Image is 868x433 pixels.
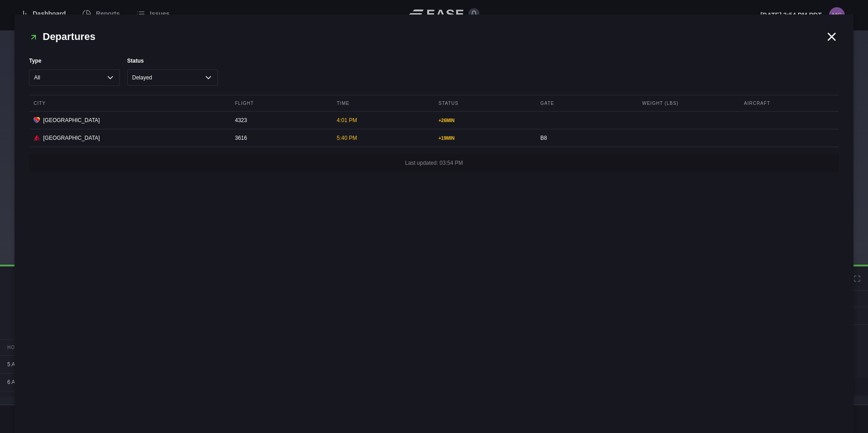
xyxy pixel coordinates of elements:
[337,117,357,123] span: 4:01 PM
[43,116,100,124] span: [GEOGRAPHIC_DATA]
[231,95,330,111] div: Flight
[439,117,529,124] div: + 26 MIN
[540,135,547,141] span: B8
[29,29,824,44] h2: Departures
[29,154,839,172] div: Last updated: 03:54 PM
[536,95,635,111] div: Gate
[740,95,839,111] div: Aircraft
[439,135,529,142] div: + 19 MIN
[29,95,228,111] div: City
[638,95,737,111] div: Weight (lbs)
[332,95,432,111] div: Time
[43,134,100,142] span: [GEOGRAPHIC_DATA]
[29,57,120,65] label: Type
[231,129,330,147] div: 3616
[434,95,533,111] div: Status
[127,57,218,65] label: Status
[337,135,357,141] span: 5:40 PM
[231,112,330,129] div: 4323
